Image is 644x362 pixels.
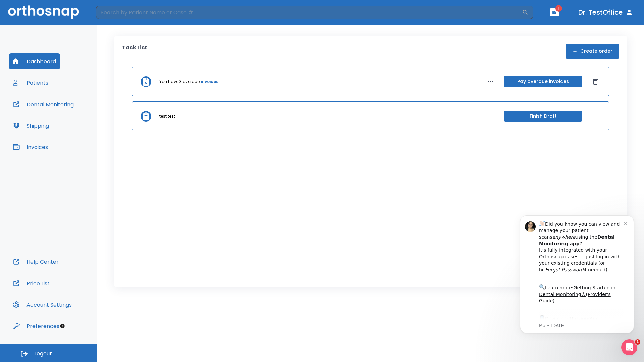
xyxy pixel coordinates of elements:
[555,5,562,12] span: 1
[566,44,619,59] button: Create order
[9,96,78,112] button: Dental Monitoring
[510,205,644,344] iframe: Intercom notifications message
[9,318,63,334] button: Preferences
[8,5,79,19] img: Orthosnap
[122,44,147,59] p: Task List
[9,118,53,134] button: Shipping
[29,111,89,123] a: App Store
[590,76,601,87] button: Dismiss
[9,275,54,291] button: Price List
[29,109,114,143] div: Download the app: | ​ Let us know if you need help getting started!
[159,113,175,119] p: test test
[34,350,52,357] span: Logout
[504,111,582,122] button: Finish Draft
[201,79,218,85] a: invoices
[576,6,636,18] button: Dr. TestOffice
[504,76,582,87] button: Pay overdue invoices
[9,297,76,313] button: Account Settings
[59,323,65,329] div: Tooltip anchor
[9,75,52,91] button: Patients
[635,339,640,345] span: 1
[96,6,522,19] input: Search by Patient Name or Case #
[29,118,114,124] p: Message from Ma, sent 2w ago
[9,254,63,270] button: Help Center
[621,339,637,355] iframe: Intercom live chat
[9,53,60,69] button: Dashboard
[9,139,52,155] button: Invoices
[159,79,200,85] p: You have 3 overdue
[114,14,119,20] button: Dismiss notification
